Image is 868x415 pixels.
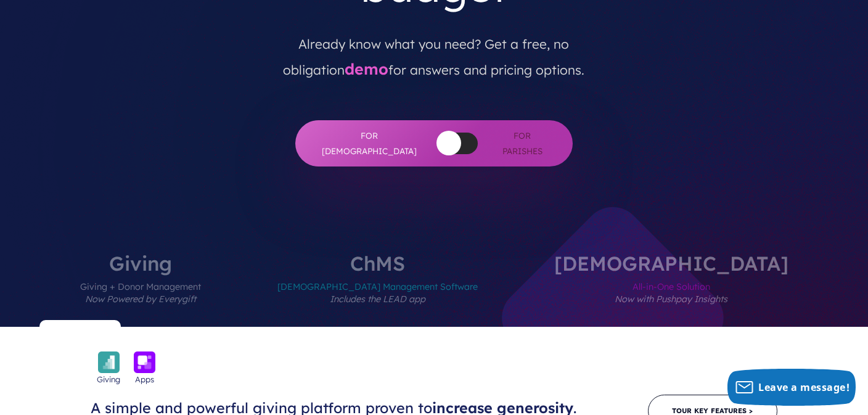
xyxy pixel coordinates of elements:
span: For [DEMOGRAPHIC_DATA] [320,128,419,158]
a: demo [345,59,388,78]
label: Giving [43,253,238,327]
em: Now Powered by Everygift [85,294,196,305]
label: ChMS [240,253,515,327]
p: Already know what you need? Get a free, no obligation for answers and pricing options. [257,20,611,83]
span: For Parishes [496,128,548,158]
img: icon_apps-bckgrnd-600x600-1.png [134,351,155,373]
span: [DEMOGRAPHIC_DATA] Management Software [277,273,478,327]
label: [DEMOGRAPHIC_DATA] [517,253,825,327]
span: Leave a message! [758,380,850,394]
img: icon_giving-bckgrnd-600x600-1.png [98,351,120,373]
span: All-in-One Solution [554,273,788,327]
em: Includes the LEAD app [330,294,425,305]
button: Leave a message! [727,369,856,406]
span: Apps [135,373,154,385]
em: Now with Pushpay Insights [615,294,727,305]
span: Giving [97,373,120,385]
span: Giving + Donor Management [80,273,201,327]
